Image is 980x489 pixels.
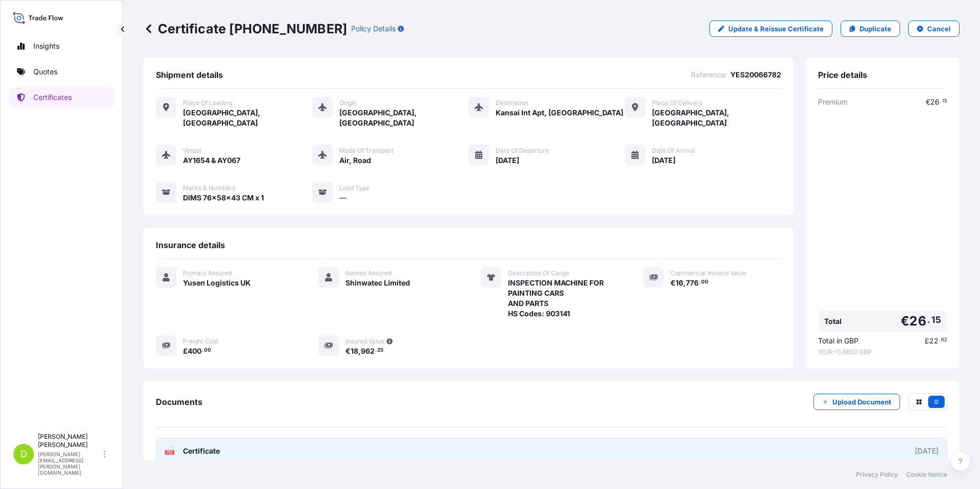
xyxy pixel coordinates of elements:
span: Air, Road [339,155,371,166]
span: Mode of Transport [339,147,394,155]
span: [DATE] [652,155,676,166]
span: , [683,279,686,287]
span: — [339,193,346,203]
span: 400 [188,348,201,355]
p: Update & Reissue Certificate [728,24,824,34]
text: PDF [167,451,173,454]
span: Place of Loading [183,99,232,107]
span: Shipment details [156,70,223,80]
span: Insured Value [345,337,384,345]
span: 15 [931,317,941,323]
a: PDFCertificate[DATE] [156,438,947,464]
span: Freight Cost [183,337,218,345]
button: Cancel [908,21,959,37]
span: Named Assured [345,269,392,277]
span: Yusen Logistics UK [183,278,251,288]
span: [GEOGRAPHIC_DATA], [GEOGRAPHIC_DATA] [652,108,781,128]
span: 00 [701,280,708,284]
p: [PERSON_NAME][EMAIL_ADDRESS][PERSON_NAME][DOMAIN_NAME] [38,451,101,476]
span: 16 [676,279,683,287]
span: 962 [361,348,375,355]
button: Upload Document [813,394,900,410]
span: € [345,348,351,355]
a: Quotes [9,62,114,82]
span: Price details [818,70,867,80]
span: Marks & Numbers [183,184,235,192]
span: DIMS 76x58x43 CM x 1 [183,193,264,203]
span: INSPECTION MACHINE FOR PAINTING CARS AND PARTS HS Codes: 903141 [508,278,604,319]
span: Insurance details [156,240,225,250]
p: Policy Details [351,24,396,34]
a: Privacy Policy [856,471,898,479]
span: Date of Arrival [652,147,695,155]
span: Date of Departure [496,147,549,155]
span: . [939,338,941,342]
span: 26 [930,98,940,106]
a: Duplicate [841,21,900,37]
span: Place of Delivery [652,99,703,107]
span: Shinwatec Limited [345,278,410,288]
span: [GEOGRAPHIC_DATA], [GEOGRAPHIC_DATA] [183,108,312,128]
p: [PERSON_NAME] [PERSON_NAME] [38,433,101,449]
span: [GEOGRAPHIC_DATA], [GEOGRAPHIC_DATA] [339,108,468,128]
span: 15 [942,99,947,103]
p: Cancel [927,24,951,34]
span: . [940,99,942,103]
span: Documents [156,397,202,407]
span: Vessel [183,147,201,155]
span: Commercial Invoice Value [670,269,746,277]
span: , [358,348,361,355]
span: Total [824,316,842,327]
span: € [901,315,909,328]
a: Cookie Notice [906,471,947,479]
span: Description Of Cargo [508,269,569,277]
span: AY1654 & AY067 [183,155,240,166]
span: Load Type [339,184,370,192]
span: Certificate [183,446,220,456]
span: Kansai Int Apt, [GEOGRAPHIC_DATA] [496,108,623,118]
span: 25 [377,349,383,352]
p: Duplicate [860,24,891,34]
span: 26 [909,315,926,328]
span: . [202,349,203,352]
div: [DATE] [915,446,938,456]
span: € [926,98,930,106]
span: . [375,349,377,352]
p: Certificates [33,92,72,103]
span: Reference : [691,70,727,80]
span: Primary Assured [183,269,232,277]
span: Origin [339,99,357,107]
a: Certificates [9,87,114,108]
span: Destination [496,99,528,107]
p: Insights [33,41,59,51]
a: Update & Reissue Certificate [709,21,832,37]
span: 22 [929,337,938,344]
span: . [699,280,701,284]
span: [DATE] [496,155,519,166]
span: £ [183,348,188,355]
span: € [670,279,676,287]
p: Upload Document [832,397,891,407]
span: . [927,317,930,323]
p: Certificate [PHONE_NUMBER] [144,21,347,37]
span: 00 [204,349,211,352]
span: 62 [941,338,947,342]
a: Insights [9,36,114,56]
span: 1 EUR = 0.8650 GBP [818,348,947,356]
span: Total in GBP [818,336,859,346]
span: 18 [351,348,358,355]
p: Quotes [33,67,57,77]
span: 776 [686,279,699,287]
span: £ [925,337,929,344]
span: YES20066782 [730,70,781,80]
span: D [21,449,27,459]
span: Premium [818,97,847,107]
